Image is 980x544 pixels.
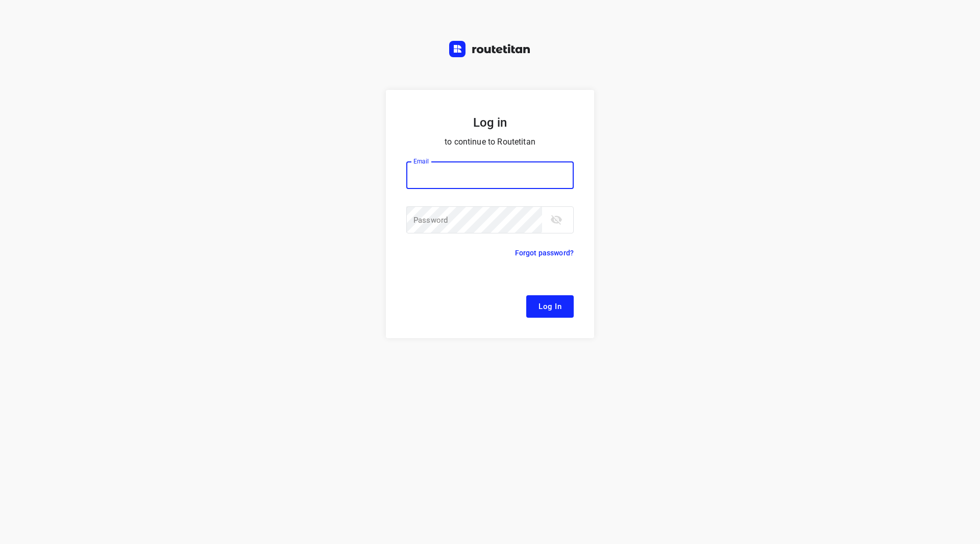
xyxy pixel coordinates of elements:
p: to continue to Routetitan [406,135,574,149]
h5: Log in [406,114,574,131]
p: Forgot password? [515,247,574,259]
span: Log In [538,300,561,313]
img: Routetitan [449,41,531,57]
button: toggle password visibility [546,209,567,230]
button: Log In [526,295,574,318]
